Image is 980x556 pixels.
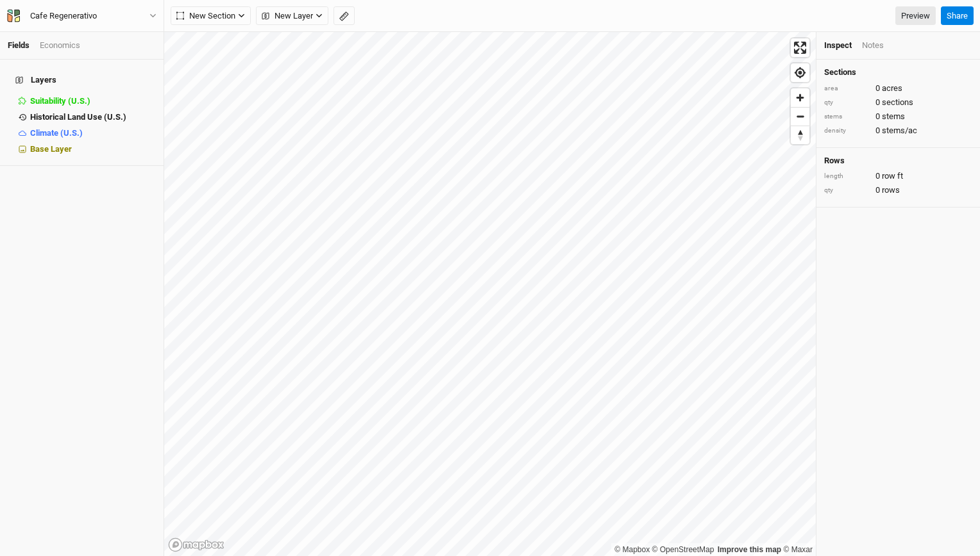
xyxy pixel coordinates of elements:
[176,10,235,22] span: New Section
[30,10,97,22] div: Cafe Regenerativo
[164,32,816,556] canvas: Map
[8,40,30,50] a: Fields
[941,6,974,26] button: Share
[652,545,714,554] a: OpenStreetMap
[791,107,809,126] button: Zoom out
[791,126,809,144] span: Reset bearing to north
[40,40,80,51] div: Economics
[882,83,902,94] span: acres
[783,545,813,554] a: Maxar
[168,537,224,552] a: Mapbox logo
[30,96,90,106] span: Suitability (U.S.)
[30,112,156,122] div: Historical Land Use (U.S.)
[862,40,884,51] div: Notes
[882,125,917,136] span: stems/ac
[882,170,903,182] span: row ft
[882,111,905,122] span: stems
[882,97,913,108] span: sections
[6,9,157,23] button: Cafe Regenerativo
[334,6,355,26] button: Shortcut: M
[824,112,869,122] div: stems
[791,88,809,107] button: Zoom in
[895,6,936,26] a: Preview
[824,184,972,196] div: 0
[824,111,972,122] div: 0
[791,63,809,82] button: Find my location
[171,6,251,26] button: New Section
[824,126,869,136] div: density
[824,40,852,51] div: Inspect
[30,128,83,138] span: Climate (U.S.)
[30,144,72,154] span: Base Layer
[8,67,156,93] h4: Layers
[824,186,869,195] div: qty
[824,125,972,136] div: 0
[824,84,869,94] div: area
[824,83,972,94] div: 0
[262,10,313,22] span: New Layer
[30,144,156,154] div: Base Layer
[824,172,869,181] div: length
[614,545,650,554] a: Mapbox
[882,184,900,196] span: rows
[30,128,156,138] div: Climate (U.S.)
[791,38,809,57] button: Enter fullscreen
[824,98,869,108] div: qty
[791,126,809,144] button: Reset bearing to north
[824,170,972,182] div: 0
[30,96,156,106] div: Suitability (U.S.)
[824,67,972,78] h4: Sections
[256,6,328,26] button: New Layer
[824,97,972,108] div: 0
[824,156,972,166] h4: Rows
[718,545,781,554] a: Improve this map
[791,108,809,126] span: Zoom out
[30,112,126,122] span: Historical Land Use (U.S.)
